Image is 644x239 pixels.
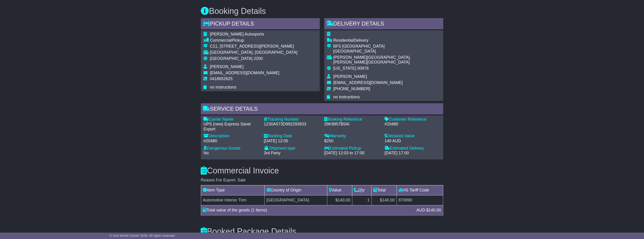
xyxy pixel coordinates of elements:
[334,49,441,54] div: [GEOGRAPHIC_DATA]
[334,38,441,43] div: Delivery
[201,18,320,31] div: Pickup Details
[334,55,441,65] div: [PERSON_NAME][GEOGRAPHIC_DATA], [PERSON_NAME][GEOGRAPHIC_DATA]
[265,195,327,205] td: [GEOGRAPHIC_DATA]
[254,56,263,61] span: 2200
[397,185,443,195] td: HS Tariff Code
[334,86,370,91] span: [PHONE_NUMBER]
[334,44,441,49] div: BF5 [GEOGRAPHIC_DATA]
[204,139,259,144] div: #20480
[264,146,320,151] div: Shipment type
[201,185,265,195] td: Item Type
[210,64,244,69] span: [PERSON_NAME]
[204,134,259,139] div: Description
[210,76,233,81] span: 0418652625
[201,103,443,116] div: Service Details
[334,80,403,85] span: [EMAIL_ADDRESS][DOMAIN_NAME]
[201,207,414,214] div: Total value of the goods (1 Items)
[324,134,380,139] div: Warranty
[210,32,264,36] span: [PERSON_NAME] Autosports
[204,117,259,122] div: Carrier Name
[210,56,253,61] span: [GEOGRAPHIC_DATA]
[324,122,380,127] div: 29K8857B5AI
[210,71,280,75] span: [EMAIL_ADDRESS][DOMAIN_NAME]
[385,122,441,127] div: #20480
[385,151,441,156] div: [DATE] 17:00
[210,38,298,43] div: Pickup
[385,146,441,151] div: Estimated Delivery
[385,134,441,139] div: Declared Value
[264,134,320,139] div: Booking Date
[334,38,354,43] span: Residential
[414,207,443,214] div: AUD $140.00
[201,7,443,16] h3: Booking Details
[210,44,298,49] div: C11, [STREET_ADDRESS][PERSON_NAME]
[110,234,175,237] span: © One World Courier 2025. All rights reserved.
[352,195,372,205] td: 1
[204,146,259,151] div: Dangerous Goods
[264,151,281,155] span: 3rd Party
[327,195,352,205] td: $140.00
[265,185,327,195] td: Country of Origin
[352,185,372,195] td: Qty
[397,195,443,205] td: 870990
[201,166,443,175] h3: Commercial Invoice
[324,151,380,156] div: [DATE] 12:03 to 17:00
[210,85,236,89] span: no instructions
[324,146,380,151] div: Estimated Pickup
[264,139,320,144] div: [DATE] 12:05
[324,117,380,122] div: Booking Reference
[372,185,397,195] td: Total
[334,95,360,99] span: no instructions
[324,18,443,31] div: Delivery Details
[210,38,232,43] span: Commercial
[357,66,369,71] span: 00976
[324,139,380,144] div: $250
[327,185,352,195] td: Value
[210,50,298,55] div: [GEOGRAPHIC_DATA], [GEOGRAPHIC_DATA]
[201,227,443,236] h3: Booked Package Details
[204,151,209,155] span: No
[385,117,441,122] div: Customer Reference
[372,195,397,205] td: $140.00
[334,66,356,71] span: [US_STATE]
[204,122,259,132] div: UPS (new) Express Saver Export
[201,178,443,183] div: Reason For Export: Sale
[264,122,320,127] div: 1Z30A573D992293503
[264,117,320,122] div: Tracking Number
[201,195,265,205] td: Automotive Interior Trim
[385,139,441,144] div: 140 AUD
[334,74,367,79] span: [PERSON_NAME]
